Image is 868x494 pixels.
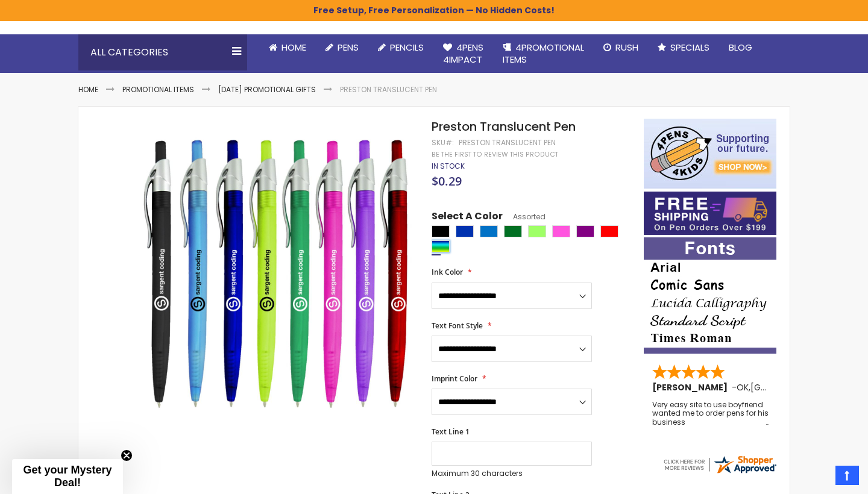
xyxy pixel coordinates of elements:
[600,225,618,237] div: Red
[729,41,752,54] span: Blog
[719,34,762,61] a: Blog
[432,427,470,437] span: Text Line 1
[443,41,483,66] span: 4Pens 4impact
[23,464,112,489] span: Get your Mystery Deal!
[338,41,359,54] span: Pens
[432,161,465,171] span: In stock
[432,225,450,237] div: Black
[78,84,98,95] a: Home
[737,381,749,393] span: OK
[432,210,503,226] span: Select A Color
[750,381,839,393] span: [GEOGRAPHIC_DATA]
[644,237,776,354] img: font-personalization-examples
[121,449,133,461] button: Close teaser
[552,225,570,237] div: Pink
[432,267,463,277] span: Ink Color
[316,34,368,61] a: Pens
[503,211,546,222] span: Assorted
[122,84,194,95] a: Promotional Items
[432,118,576,135] span: Preston Translucent Pen
[644,192,776,235] img: Free shipping on orders over $199
[594,34,648,61] a: Rush
[281,41,306,54] span: Home
[652,401,769,427] div: Very easy site to use boyfriend wanted me to order pens for his business
[432,469,592,478] p: Maximum 30 characters
[662,467,778,478] a: 4pens.com certificate URL
[340,85,437,95] li: Preston Translucent Pen
[652,381,732,393] span: [PERSON_NAME]
[432,150,558,159] a: Be the first to review this product
[218,84,316,95] a: [DATE] Promotional Gifts
[433,34,493,73] a: 4Pens4impact
[432,374,477,384] span: Imprint Color
[456,225,474,237] div: Blue
[576,225,594,237] div: Purple
[503,41,584,66] span: 4PROMOTIONAL ITEMS
[432,240,450,252] div: Assorted
[432,320,483,331] span: Text Font Style
[368,34,433,61] a: Pencils
[648,34,719,61] a: Specials
[459,138,556,148] div: Preston Translucent Pen
[615,41,638,54] span: Rush
[662,454,778,475] img: 4pens.com widget logo
[528,225,546,237] div: Green Light
[670,41,709,54] span: Specials
[78,34,247,70] div: All Categories
[493,34,594,73] a: 4PROMOTIONALITEMS
[259,34,316,61] a: Home
[432,137,454,148] strong: SKU
[390,41,424,54] span: Pencils
[432,173,462,189] span: $0.29
[480,225,498,237] div: Blue Light
[644,119,776,189] img: 4pens 4 kids
[504,225,522,237] div: Green
[432,161,465,171] div: Availability
[140,136,415,411] img: preston-translucent-main_1.jpg
[732,381,839,393] span: - ,
[12,459,123,494] div: Get your Mystery Deal!Close teaser
[835,466,859,485] a: Top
